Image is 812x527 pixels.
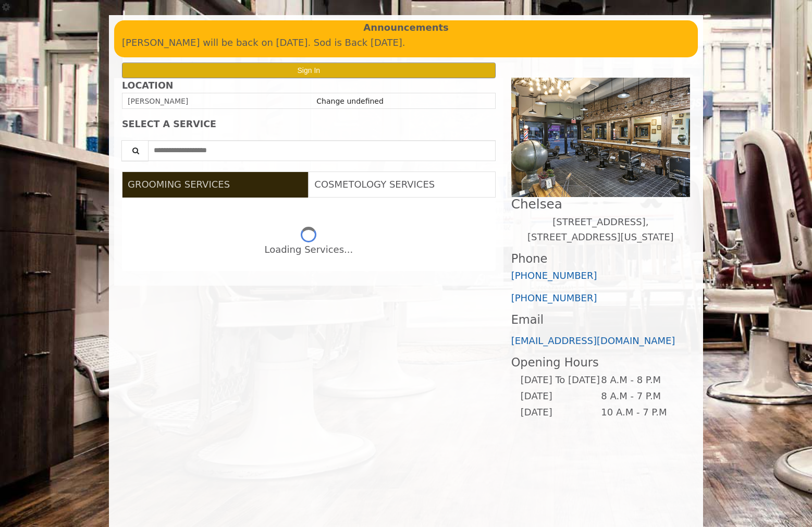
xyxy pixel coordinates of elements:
div: Grooming services [122,198,496,271]
td: [DATE] To [DATE] [520,372,600,388]
div: SELECT A SERVICE [122,119,496,129]
button: Service Search [121,140,149,161]
b: Announcements [363,20,449,35]
p: [STREET_ADDRESS],[STREET_ADDRESS][US_STATE] [511,215,690,245]
span: COSMETOLOGY SERVICES [314,179,435,190]
b: LOCATION [122,80,173,91]
h3: Opening Hours [511,356,690,369]
div: Loading Services... [264,242,353,258]
h2: Chelsea [511,197,690,211]
a: [PHONE_NUMBER] [511,292,597,303]
a: [EMAIL_ADDRESS][DOMAIN_NAME] [511,335,675,346]
a: [PHONE_NUMBER] [511,270,597,281]
span: [PERSON_NAME] [128,97,188,105]
span: GROOMING SERVICES [128,179,230,190]
td: [DATE] [520,388,600,405]
td: 10 A.M - 7 P.M [600,405,681,421]
h3: Email [511,313,690,326]
td: 8 A.M - 8 P.M [600,372,681,388]
td: [DATE] [520,405,600,421]
td: 8 A.M - 7 P.M [600,388,681,405]
h3: Phone [511,252,690,265]
a: Change undefined [316,97,384,105]
p: [PERSON_NAME] will be back on [DATE]. Sod is Back [DATE]. [122,35,690,51]
button: Sign In [122,63,496,78]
